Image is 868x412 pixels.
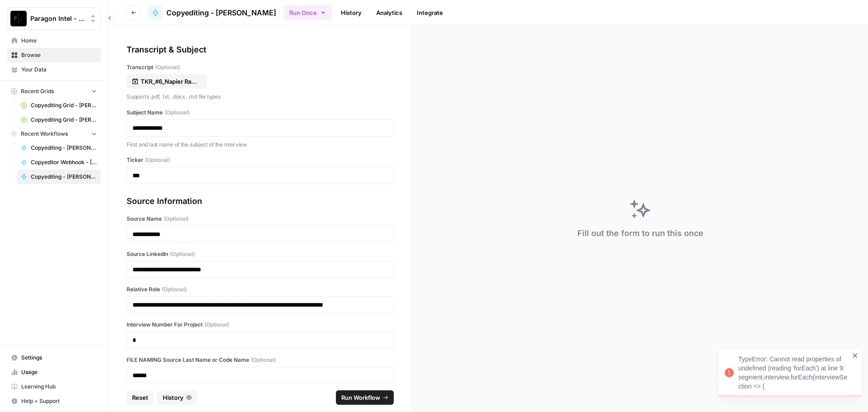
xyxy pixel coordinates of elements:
button: Run Workflow [336,390,394,405]
span: Copyediting Grid - [PERSON_NAME] [31,116,97,124]
button: Recent Workflows [7,127,101,141]
button: Reset [127,390,154,405]
span: (Optional) [155,63,180,71]
button: Workspace: Paragon Intel - Copyediting [7,7,101,30]
span: (Optional) [165,109,189,117]
button: History [157,390,197,405]
div: Source Information [127,195,394,208]
div: Transcript & Subject [127,43,394,56]
a: Copyediting Grid - [PERSON_NAME] [17,98,101,113]
span: (Optional) [204,321,229,329]
a: Usage [7,365,101,379]
div: TypeError: Cannot read properties of undefined (reading 'forEach') at line 9: segment.interview.f... [738,355,849,391]
a: Settings [7,350,101,365]
span: Copyediting Grid - [PERSON_NAME] [31,101,97,109]
label: Source Name [127,215,394,223]
a: Integrate [411,5,448,20]
a: Copyeditor Webhook - [PERSON_NAME] [17,155,101,170]
p: Supports .pdf, .txt, .docx, .md file types [127,92,394,101]
label: Relative Role [127,285,394,294]
span: Run Workflow [341,393,380,402]
span: Copyediting - [PERSON_NAME] [31,144,97,152]
a: Browse [7,48,101,62]
span: Help + Support [21,397,97,405]
span: Reset [132,393,148,402]
a: Your Data [7,62,101,77]
span: Settings [21,354,97,362]
button: Run Once [283,5,332,20]
span: Usage [21,368,97,376]
a: History [335,5,367,20]
span: Learning Hub [21,383,97,391]
a: Copyediting - [PERSON_NAME] [17,141,101,155]
span: (Optional) [145,156,170,164]
span: Copyeditor Webhook - [PERSON_NAME] [31,158,97,166]
a: Analytics [371,5,408,20]
span: Your Data [21,66,97,74]
label: Ticker [127,156,394,164]
p: TKR_#6_Napier Raw Transcript.docx [141,77,198,86]
span: History [163,393,184,402]
button: TKR_#6_Napier Raw Transcript.docx [127,74,207,89]
span: Browse [21,51,97,59]
span: Recent Workflows [21,130,68,138]
span: Copyediting - [PERSON_NAME] [166,7,276,18]
button: Recent Grids [7,85,101,98]
span: Recent Grids [21,87,54,95]
label: Interview Number For Project [127,321,394,329]
span: (Optional) [251,356,276,364]
span: Home [21,37,97,45]
span: (Optional) [170,250,195,258]
label: FILE NAMING Source Last Name or Code Name [127,356,394,364]
a: Learning Hub [7,379,101,394]
img: Paragon Intel - Copyediting Logo [10,10,27,27]
span: (Optional) [162,285,187,294]
a: Copyediting Grid - [PERSON_NAME] [17,113,101,127]
div: Fill out the form to run this once [577,227,703,240]
label: Subject Name [127,109,394,117]
button: close [852,352,859,359]
p: First and last name of the subject of the interview [127,140,394,149]
span: Copyediting - [PERSON_NAME] [31,173,97,181]
label: Transcript [127,63,394,71]
a: Copyediting - [PERSON_NAME] [17,170,101,184]
button: Help + Support [7,394,101,408]
label: Source LinkedIn [127,250,394,258]
a: Home [7,33,101,48]
span: (Optional) [164,215,189,223]
a: Copyediting - [PERSON_NAME] [148,5,276,20]
span: Paragon Intel - Copyediting [30,14,85,23]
